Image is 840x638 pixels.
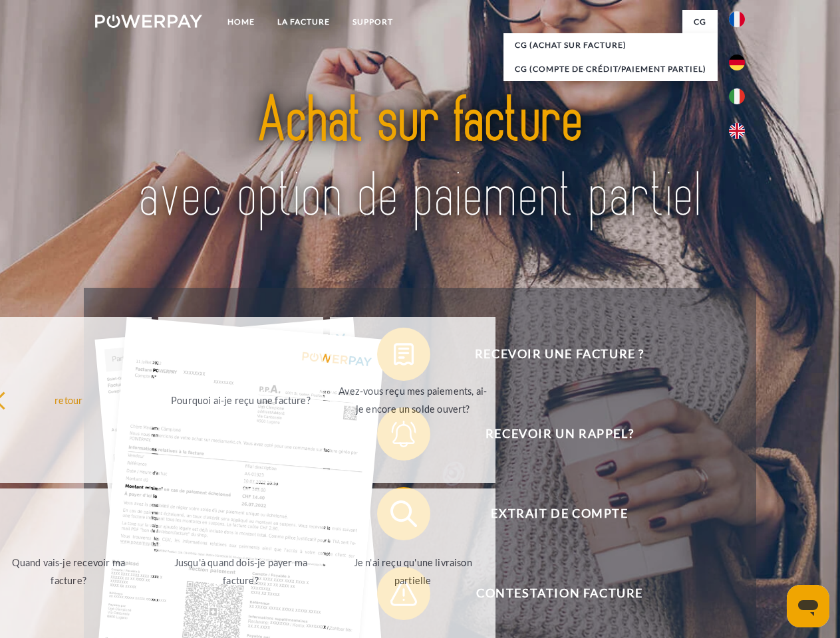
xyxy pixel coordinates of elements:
[266,10,341,34] a: LA FACTURE
[396,567,722,620] span: Contestation Facture
[377,328,723,381] button: Recevoir une facture ?
[503,33,718,57] a: CG (achat sur facture)
[338,382,488,418] div: Avez-vous reçu mes paiements, ai-je encore un solde ouvert?
[729,123,745,139] img: en
[729,54,745,70] img: de
[377,487,723,540] button: Extrait de compte
[503,57,718,81] a: CG (Compte de crédit/paiement partiel)
[166,554,316,589] div: Jusqu'à quand dois-je payer ma facture?
[95,15,202,28] img: logo-powerpay-white.svg
[330,317,495,483] a: Avez-vous reçu mes paiements, ai-je encore un solde ouvert?
[166,391,316,409] div: Pourquoi ai-je reçu une facture?
[341,10,404,34] a: Support
[787,585,829,627] iframe: Bouton de lancement de la fenêtre de messagerie
[377,567,723,620] button: Contestation Facture
[396,328,722,381] span: Recevoir une facture ?
[377,407,723,461] button: Recevoir un rappel?
[216,10,266,34] a: Home
[396,407,722,461] span: Recevoir un rappel?
[729,11,745,27] img: fr
[338,554,488,589] div: Je n'ai reçu qu'une livraison partielle
[729,88,745,104] img: it
[682,10,718,34] a: CG
[127,64,713,255] img: title-powerpay_fr.svg
[396,487,722,540] span: Extrait de compte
